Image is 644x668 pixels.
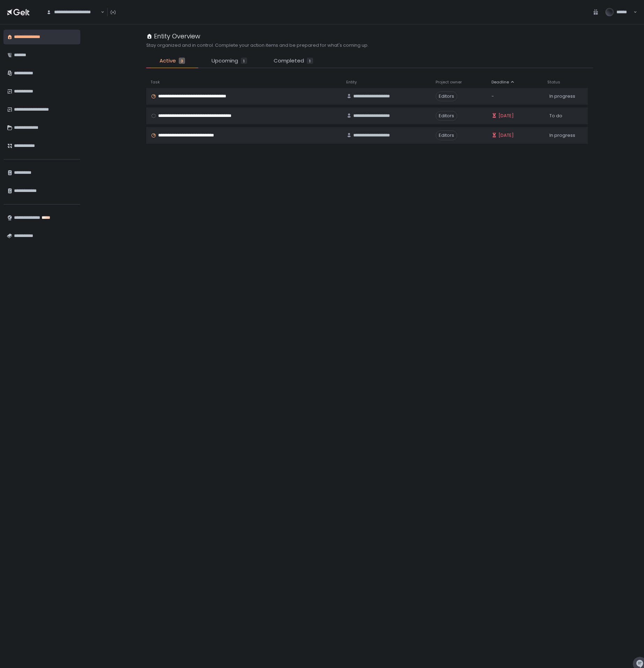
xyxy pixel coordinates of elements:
span: - [491,93,494,99]
div: Search for option [42,5,104,20]
span: Completed [274,57,304,65]
span: In progress [549,132,575,139]
input: Search for option [100,9,100,16]
span: Status [547,80,560,85]
span: Editors [436,131,457,140]
span: Project owner [436,80,462,85]
span: Upcoming [212,57,238,65]
span: To do [549,113,562,119]
span: In progress [549,93,575,99]
span: [DATE] [498,132,514,139]
span: [DATE] [498,113,514,119]
span: Task [150,80,160,85]
h2: Stay organized and in control. Complete your action items and be prepared for what's coming up. [146,42,369,49]
span: Deadline [491,80,509,85]
div: 3 [179,58,185,64]
span: Editors [436,111,457,121]
div: 1 [241,58,247,64]
span: Editors [436,91,457,101]
div: 1 [307,58,313,64]
span: Entity [346,80,357,85]
div: Entity Overview [146,31,200,41]
span: Active [160,57,176,65]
